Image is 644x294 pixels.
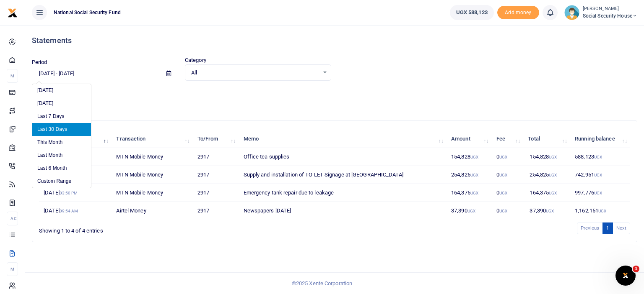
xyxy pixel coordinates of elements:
td: MTN Mobile Money [112,184,192,202]
span: All [191,69,319,77]
td: -154,828 [523,148,570,166]
td: [DATE] [39,202,112,220]
td: MTN Mobile Money [112,166,192,184]
td: 0 [492,148,524,166]
small: [PERSON_NAME] [583,5,637,13]
small: UGX [499,209,507,213]
td: Airtel Money [112,202,192,220]
th: To/From: activate to sort column ascending [193,130,239,148]
small: UGX [499,173,507,177]
td: -37,390 [523,202,570,220]
li: M [7,69,18,83]
a: UGX 588,123 [450,5,494,20]
td: 1,162,151 [570,202,630,220]
td: 0 [492,184,524,202]
a: logo-small logo-large logo-large [8,9,18,15]
li: Wallet ballance [447,5,497,20]
th: Total: activate to sort column ascending [523,130,570,148]
img: profile-user [564,5,579,20]
small: UGX [546,209,554,213]
small: UGX [594,155,602,159]
td: Emergency tank repair due to leakage [239,184,447,202]
label: Category [185,56,206,64]
td: 164,375 [447,184,492,202]
small: UGX [499,191,507,195]
td: 0 [492,202,524,220]
td: -254,825 [523,166,570,184]
span: 1 [633,266,639,272]
td: [DATE] [39,184,112,202]
li: M [7,262,18,276]
li: Last 6 Month [32,162,91,175]
small: UGX [470,155,478,159]
span: National Social Security Fund [50,9,124,16]
td: 588,123 [570,148,630,166]
small: UGX [549,173,557,177]
small: UGX [594,191,602,195]
li: Last 7 Days [32,110,91,123]
td: 742,951 [570,166,630,184]
small: UGX [549,191,557,195]
div: Showing 1 to 4 of 4 entries [39,222,282,235]
small: 03:50 PM [60,191,78,195]
td: 0 [492,166,524,184]
span: Social Security House [583,12,637,20]
a: Add money [497,9,539,15]
small: 09:54 AM [60,209,78,213]
a: profile-user [PERSON_NAME] Social Security House [564,5,637,20]
iframe: Intercom live chat [615,266,636,286]
a: 1 [602,222,613,234]
small: UGX [470,173,478,177]
small: UGX [467,209,475,213]
td: 2917 [193,148,239,166]
td: 154,828 [447,148,492,166]
small: UGX [598,209,606,213]
td: Newspapers [DATE] [239,202,447,220]
li: Last 30 Days [32,123,91,136]
p: Download [32,91,637,100]
td: MTN Mobile Money [112,148,192,166]
th: Amount: activate to sort column ascending [447,130,492,148]
li: This Month [32,136,91,149]
li: [DATE] [32,84,91,97]
h4: Statements [32,36,637,45]
th: Fee: activate to sort column ascending [492,130,524,148]
li: Last Month [32,149,91,162]
td: Supply and installation of TO LET Signage at [GEOGRAPHIC_DATA] [239,166,447,184]
input: select period [32,66,160,81]
li: Toup your wallet [497,6,539,20]
td: 997,776 [570,184,630,202]
li: [DATE] [32,97,91,110]
td: 2917 [193,202,239,220]
small: UGX [594,173,602,177]
td: Office tea supplies [239,148,447,166]
th: Memo: activate to sort column ascending [239,130,447,148]
span: Add money [497,6,539,20]
span: UGX 588,123 [456,8,488,17]
small: UGX [470,191,478,195]
th: Transaction: activate to sort column ascending [112,130,192,148]
li: Ac [7,212,18,225]
td: 254,825 [447,166,492,184]
label: Period [32,58,47,66]
td: -164,375 [523,184,570,202]
td: 37,390 [447,202,492,220]
small: UGX [549,155,557,159]
td: 2917 [193,184,239,202]
img: logo-small [8,8,18,18]
small: UGX [499,155,507,159]
th: Running balance: activate to sort column ascending [570,130,630,148]
li: Custom Range [32,175,91,188]
td: 2917 [193,166,239,184]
